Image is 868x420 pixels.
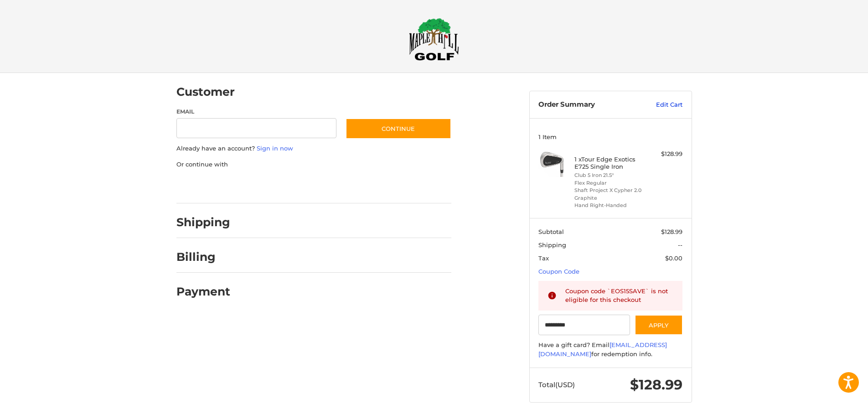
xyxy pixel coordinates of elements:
[678,241,682,249] span: --
[176,108,337,116] label: Email
[328,178,396,194] iframe: PayPal-venmo
[574,179,644,187] li: Flex Regular
[574,202,644,209] li: Hand Right-Handed
[574,156,644,171] h4: 1 x Tour Edge Exotics E725 Single Iron
[409,18,459,61] img: Maple Hill Golf
[665,254,682,262] span: $0.00
[538,268,579,275] a: Coupon Code
[538,241,566,249] span: Shipping
[538,341,682,358] div: Have a gift card? Email for redemption info.
[635,315,683,335] button: Apply
[538,228,564,235] span: Subtotal
[176,250,230,264] h2: Billing
[257,145,293,152] a: Sign in now
[176,160,451,169] p: Or continue with
[636,100,682,109] a: Edit Cart
[173,178,242,194] iframe: PayPal-paypal
[630,376,682,393] span: $128.99
[538,341,667,358] a: [EMAIL_ADDRESS][DOMAIN_NAME]
[538,380,575,389] span: Total (USD)
[538,100,636,109] h3: Order Summary
[538,254,549,262] span: Tax
[538,315,630,335] input: Gift Certificate or Coupon Code
[251,178,319,194] iframe: PayPal-paylater
[538,133,682,140] h3: 1 Item
[176,285,230,299] h2: Payment
[574,187,644,202] li: Shaft Project X Cypher 2.0 Graphite
[574,171,644,179] li: Club 5 Iron 21.5°
[565,287,674,305] div: Coupon code `EOS15SAVE` is not eligible for this checkout
[176,144,451,153] p: Already have an account?
[661,228,682,235] span: $128.99
[176,85,235,99] h2: Customer
[646,150,682,159] div: $128.99
[346,118,451,139] button: Continue
[176,215,230,229] h2: Shipping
